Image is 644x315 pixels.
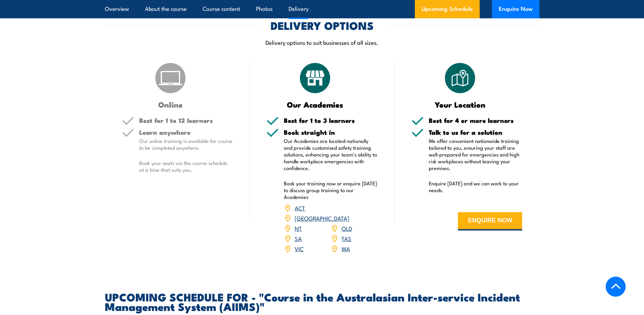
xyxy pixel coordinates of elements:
h3: Our Academies [266,100,364,108]
a: [GEOGRAPHIC_DATA] [295,214,349,222]
a: QLD [342,224,352,232]
p: Our online training is available for course to be completed anywhere. [139,137,233,151]
p: We offer convenient nationwide training tailored to you, ensuring your staff are well-prepared fo... [429,137,522,171]
a: ACT [295,204,305,212]
a: TAS [342,234,351,242]
h3: Online [122,100,219,108]
h5: Best for 1 to 3 learners [284,117,378,124]
a: WA [342,244,350,253]
h2: UPCOMING SCHEDULE FOR - "Course in the Australasian Inter-service Incident Management System (AII... [105,292,539,311]
h2: DELIVERY OPTIONS [271,20,374,30]
h5: Best for 4 or more learners [429,117,522,124]
p: Enquire [DATE] and we can work to your needs. [429,180,522,193]
h5: Learn anywhere [139,129,233,135]
a: NT [295,224,302,232]
a: SA [295,234,302,242]
p: Book your seats via the course schedule at a time that suits you. [139,160,233,173]
h5: Talk to us for a solution [429,129,522,135]
a: VIC [295,244,303,253]
p: Our Academies are located nationally and provide customised safety training solutions, enhancing ... [284,137,378,171]
h3: Your Location [411,100,509,108]
button: ENQUIRE NOW [458,212,522,230]
h5: Book straight in [284,129,378,135]
p: Delivery options to suit businesses of all sizes. [105,38,539,46]
h5: Best for 1 to 12 learners [139,117,233,124]
p: Book your training now or enquire [DATE] to discuss group training to our Academies [284,180,378,200]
